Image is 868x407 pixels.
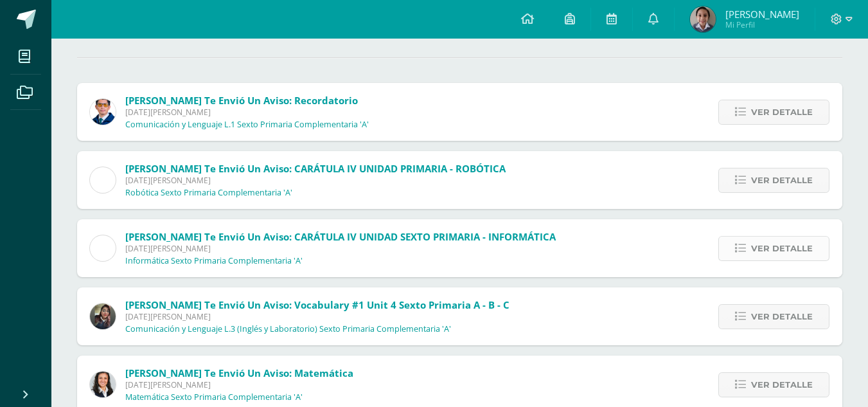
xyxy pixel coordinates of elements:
[125,392,303,402] p: Matemática Sexto Primaria Complementaria 'A'
[125,188,292,198] p: Robótica Sexto Primaria Complementaria 'A'
[125,230,556,243] span: [PERSON_NAME] te envió un aviso: CARÁTULA IV UNIDAD SEXTO PRIMARIA - INFORMÁTICA
[125,107,369,118] span: [DATE][PERSON_NAME]
[90,372,116,397] img: b15e54589cdbd448c33dd63f135c9987.png
[125,256,303,266] p: Informática Sexto Primaria Complementaria 'A'
[125,243,556,254] span: [DATE][PERSON_NAME]
[690,6,716,32] img: 52d3b17f1cfb80f07a877ccf5e8212d9.png
[125,298,509,311] span: [PERSON_NAME] te envió un aviso: Vocabulary #1 unit 4 Sexto Primaria A - B - C
[751,168,813,192] span: Ver detalle
[90,235,116,261] img: cae4b36d6049cd6b8500bd0f72497672.png
[125,162,506,175] span: [PERSON_NAME] te envió un aviso: CARÁTULA IV UNIDAD PRIMARIA - ROBÓTICA
[125,324,451,334] p: Comunicación y Lenguaje L.3 (Inglés y Laboratorio) Sexto Primaria Complementaria 'A'
[725,19,799,30] span: Mi Perfil
[125,379,353,390] span: [DATE][PERSON_NAME]
[125,94,358,107] span: [PERSON_NAME] te envió un aviso: Recordatorio
[125,311,509,322] span: [DATE][PERSON_NAME]
[125,120,369,130] p: Comunicación y Lenguaje L.1 Sexto Primaria Complementaria 'A'
[725,8,799,21] span: [PERSON_NAME]
[751,305,813,329] span: Ver detalle
[125,366,353,379] span: [PERSON_NAME] te envió un aviso: Matemática
[125,175,506,186] span: [DATE][PERSON_NAME]
[751,100,813,124] span: Ver detalle
[90,99,116,125] img: 059ccfba660c78d33e1d6e9d5a6a4bb6.png
[90,303,116,329] img: f727c7009b8e908c37d274233f9e6ae1.png
[751,373,813,397] span: Ver detalle
[90,167,116,193] img: cae4b36d6049cd6b8500bd0f72497672.png
[751,237,813,260] span: Ver detalle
